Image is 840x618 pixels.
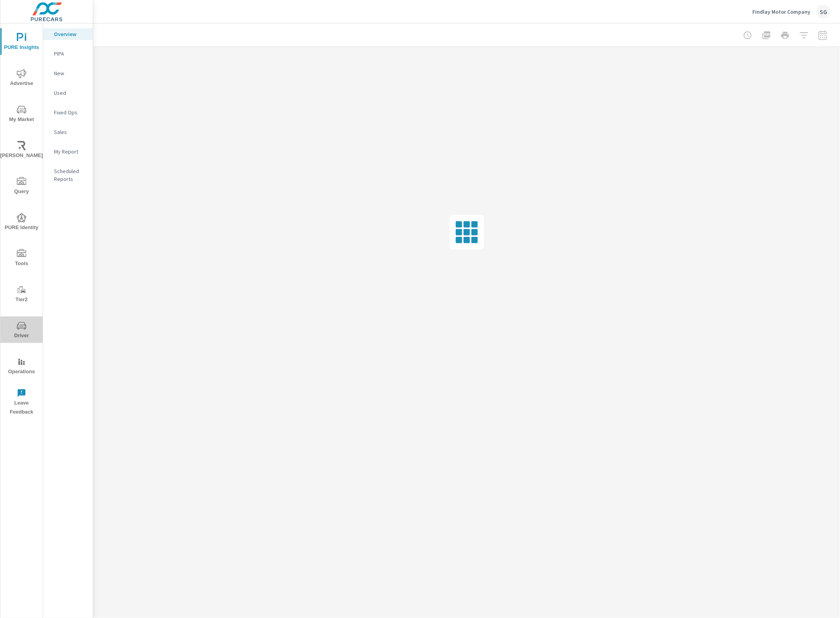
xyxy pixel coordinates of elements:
[43,87,93,99] div: Used
[54,50,86,58] p: PIPA
[3,285,40,304] span: Tier2
[3,357,40,376] span: Operations
[0,23,43,420] div: nav menu
[54,108,86,116] p: Fixed Ops
[3,141,40,160] span: [PERSON_NAME]
[3,249,40,268] span: Tools
[752,8,810,15] p: Findlay Motor Company
[54,128,86,136] p: Sales
[43,146,93,157] div: My Report
[3,321,40,340] span: Driver
[54,89,86,97] p: Used
[3,389,40,417] span: Leave Feedback
[43,126,93,138] div: Sales
[43,67,93,79] div: New
[3,213,40,232] span: PURE Identity
[3,69,40,88] span: Advertise
[43,28,93,40] div: Overview
[43,107,93,118] div: Fixed Ops
[43,165,93,185] div: Scheduled Reports
[817,5,831,19] div: SG
[3,105,40,124] span: My Market
[54,148,86,155] p: My Report
[54,69,86,77] p: New
[54,167,86,183] p: Scheduled Reports
[3,177,40,196] span: Query
[3,33,40,52] span: PURE Insights
[43,48,93,60] div: PIPA
[54,30,86,38] p: Overview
